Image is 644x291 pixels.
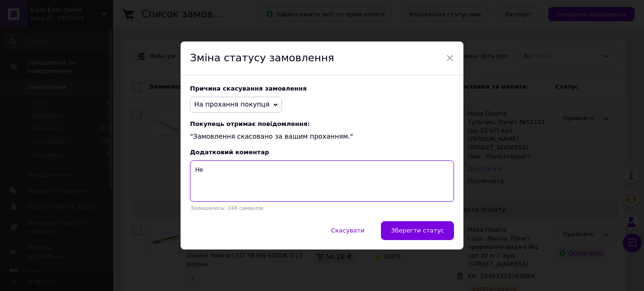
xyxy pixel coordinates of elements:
[190,120,454,141] div: "Замовлення скасовано за вашим проханням."
[194,100,270,108] span: На прохання покупця
[446,50,454,66] span: ×
[321,221,374,240] button: Скасувати
[391,227,444,234] span: Зберегти статус
[190,120,454,127] span: Покупець отримає повідомлення:
[190,85,454,92] div: Причина скасування замовлення
[190,205,454,211] p: Залишилось: 248 символів
[331,227,364,234] span: Скасувати
[381,221,454,240] button: Зберегти статус
[190,160,454,202] textarea: Не
[181,42,463,75] div: Зміна статусу замовлення
[190,149,454,156] div: Додатковий коментар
